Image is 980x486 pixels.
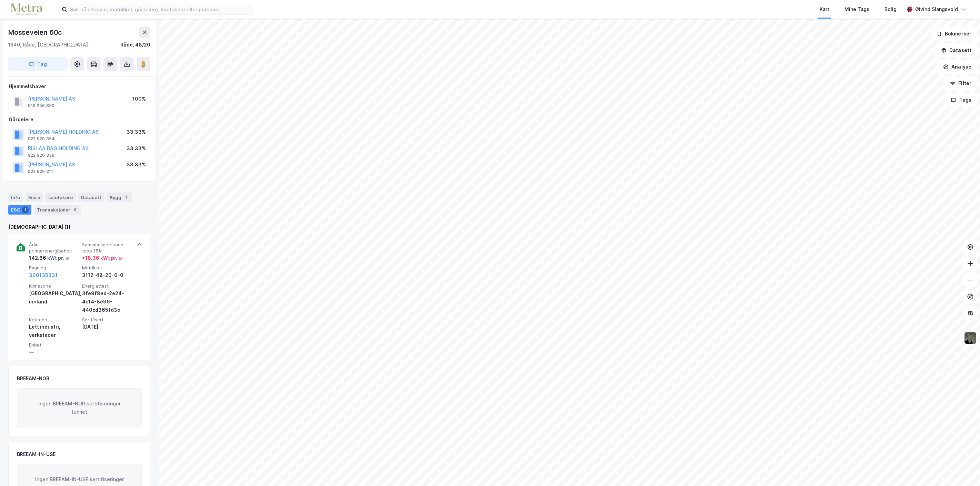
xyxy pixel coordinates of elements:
[107,193,132,202] div: Bygg
[11,3,42,15] img: metra-logo.256734c3b2bbffee19d4.png
[72,206,79,213] div: 6
[29,317,79,323] span: Kategori
[28,169,53,174] div: 922 920 311
[82,254,123,262] div: + 18.36 kWt pr. ㎡
[9,82,150,91] div: Hjemmelshaver
[34,205,81,215] div: Transaksjoner
[29,283,79,289] span: Klimasone
[29,348,79,356] div: —
[844,5,869,13] div: Mine Tags
[29,265,79,271] span: Bygning
[884,5,897,13] div: Bolig
[26,193,43,202] div: Eiere
[123,194,130,201] div: 1
[22,206,29,213] div: 1
[945,93,977,107] button: Tags
[29,342,79,348] span: Enhet
[915,5,958,13] div: Øivind Slangsvold
[8,41,88,49] div: 1640, Råde, [GEOGRAPHIC_DATA]
[17,374,49,383] div: BREEAM-NOR
[8,205,31,215] div: ESG
[29,254,70,262] div: 142.86
[82,271,132,279] div: 3112-48-20-0-0
[946,453,980,486] div: Kontrollprogram for chat
[82,283,132,289] span: Energiattest
[132,95,146,103] div: 100%
[28,153,54,158] div: 922 920 338
[82,317,132,323] span: Sertifisert
[17,388,142,427] div: Ingen BREEAM-NOR sertifiseringer funnet
[9,115,150,124] div: Gårdeiere
[82,289,132,314] div: 3fe9f8ed-2e24-4c14-8e96-440cd365fd3e
[17,450,56,458] div: BREEAM-IN-USE
[46,254,70,262] div: kWt pr. ㎡
[935,43,977,57] button: Datasett
[820,5,829,13] div: Kart
[937,60,977,74] button: Analyse
[78,193,104,202] div: Datasett
[82,242,132,254] span: Sammenlignet med topp 15%
[28,136,55,142] div: 922 920 354
[127,144,146,153] div: 33.33%
[931,27,977,41] button: Bokmerker
[82,323,132,331] div: [DATE]
[29,323,79,339] div: Lett industri, verksteder
[8,27,63,38] div: Mosseveien 60c
[127,128,146,136] div: 33.33%
[964,331,977,344] img: 9k=
[67,4,251,14] input: Søk på adresse, matrikkel, gårdeiere, leietakere eller personer
[28,103,54,108] div: 919 256 850
[120,41,150,49] div: Råde, 48/20
[29,289,79,306] div: [GEOGRAPHIC_DATA], innland
[127,161,146,169] div: 33.33%
[29,242,79,254] span: Årlig primærenergibehov
[8,57,68,71] button: Tag
[46,193,76,202] div: Leietakere
[8,223,150,231] div: [DEMOGRAPHIC_DATA] (1)
[29,271,58,279] button: 300135331
[8,193,23,202] div: Info
[82,265,132,271] span: Matrikkel
[946,453,980,486] iframe: Chat Widget
[944,76,977,90] button: Filter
